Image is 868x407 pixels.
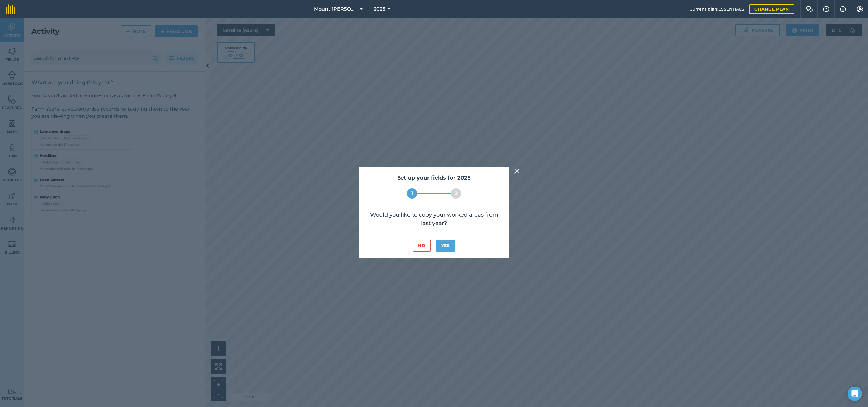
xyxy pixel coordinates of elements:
[407,188,417,199] div: 1
[413,240,431,252] button: No
[365,174,503,182] h2: Set up your fields for 2025
[840,5,846,13] img: svg+xml;base64,PHN2ZyB4bWxucz0iaHR0cDovL3d3dy53My5vcmcvMjAwMC9zdmciIHdpZHRoPSIxNyIgaGVpZ2h0PSIxNy...
[822,6,830,12] img: A question mark icon
[314,5,357,13] span: Mount [PERSON_NAME]
[6,4,15,14] img: fieldmargin Logo
[690,6,744,12] span: Current plan : ESSENTIALS
[374,5,385,13] span: 2025
[365,211,503,227] p: Would you like to copy your worked areas from last year?
[514,167,520,175] img: svg+xml;base64,PHN2ZyB4bWxucz0iaHR0cDovL3d3dy53My5vcmcvMjAwMC9zdmciIHdpZHRoPSIyMiIgaGVpZ2h0PSIzMC...
[848,387,862,401] div: Open Intercom Messenger
[856,6,863,12] img: A cog icon
[806,6,813,12] img: Two speech bubbles overlapping with the left bubble in the forefront
[749,4,794,14] a: Change plan
[436,240,455,252] button: Yes
[451,188,461,199] div: 2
